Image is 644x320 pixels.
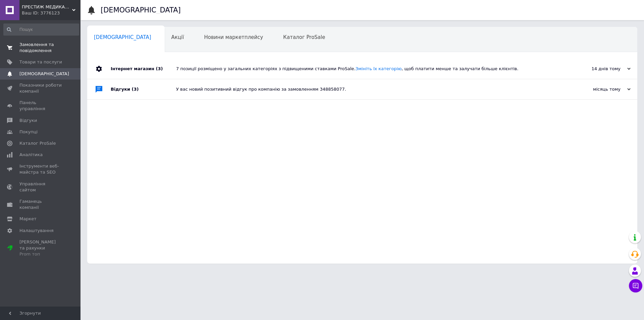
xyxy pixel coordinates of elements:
[283,34,325,40] span: Каталог ProSale
[101,6,181,14] h1: [DEMOGRAPHIC_DATA]
[19,239,62,258] span: [PERSON_NAME] та рахунки
[22,10,80,16] div: Ваш ID: 3776123
[111,59,176,79] div: Інтернет магазин
[563,66,631,72] div: 14 днів тому
[176,86,563,92] div: У вас новий позитивний відгук про компанію за замовленням 348858077.
[132,87,139,92] span: (3)
[19,129,38,135] span: Покупці
[19,82,62,94] span: Показники роботи компанії
[563,86,631,92] div: місяць тому
[19,181,62,193] span: Управління сайтом
[19,71,69,77] span: [DEMOGRAPHIC_DATA]
[19,198,62,211] span: Гаманець компанії
[19,216,37,222] span: Маркет
[19,59,62,65] span: Товари та послуги
[19,163,62,175] span: Інструменти веб-майстра та SEO
[19,42,62,54] span: Замовлення та повідомлення
[356,66,402,71] a: Змініть їх категорію
[156,66,163,71] span: (3)
[19,100,62,112] span: Панель управління
[204,34,263,40] span: Новини маркетплейсу
[19,140,56,146] span: Каталог ProSale
[19,251,62,257] div: Prom топ
[171,34,184,40] span: Акції
[22,4,72,10] span: ПРЕСТИЖ МЕДИКАЛ - ПРЕСТИЖ ЦЕНТР ВК
[176,66,563,72] div: 7 позиції розміщено у загальних категоріях з підвищеними ставками ProSale. , щоб платити менше та...
[19,118,37,124] span: Відгуки
[94,34,151,40] span: [DEMOGRAPHIC_DATA]
[629,279,642,292] button: Чат з покупцем
[19,152,43,158] span: Аналітика
[111,79,176,99] div: Відгуки
[19,228,54,234] span: Налаштування
[3,24,79,36] input: Пошук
